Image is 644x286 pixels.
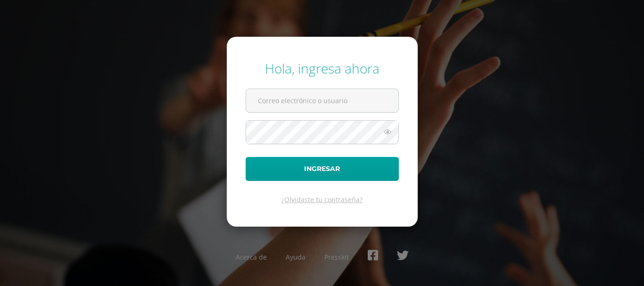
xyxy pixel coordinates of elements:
[286,253,305,261] a: Ayuda
[281,195,363,204] a: ¿Olvidaste tu contraseña?
[236,253,267,261] a: Acerca de
[246,59,399,77] div: Hola, ingresa ahora
[246,157,399,181] button: Ingresar
[324,253,349,261] a: Presskit
[246,89,398,112] input: Correo electrónico o usuario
